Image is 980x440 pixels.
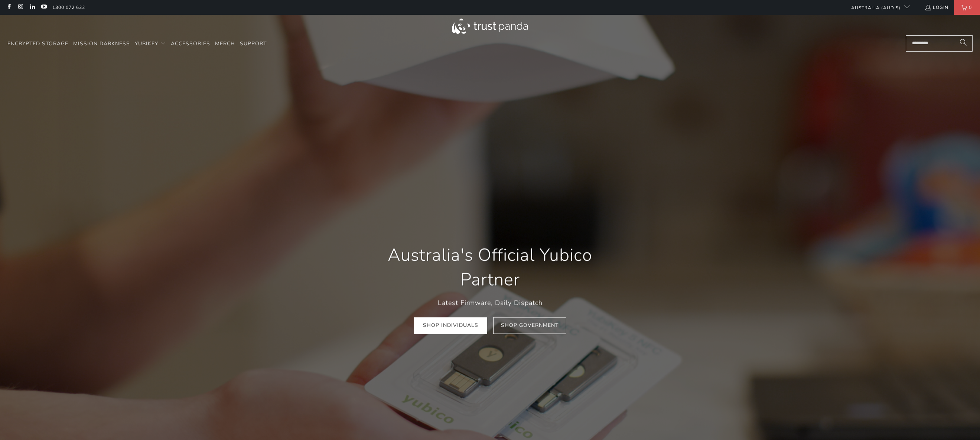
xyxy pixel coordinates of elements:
a: Encrypted Storage [7,35,68,53]
a: Trust Panda Australia on LinkedIn [29,4,35,10]
a: Login [925,3,948,12]
button: Search [954,35,973,52]
a: Trust Panda Australia on YouTube [40,4,47,10]
a: Merch [215,35,235,53]
p: Latest Firmware, Daily Dispatch [368,297,613,308]
a: Support [240,35,267,53]
span: Mission Darkness [73,40,130,47]
a: Accessories [171,35,210,53]
nav: Translation missing: en.navigation.header.main_nav [7,35,267,53]
a: Trust Panda Australia on Facebook [6,4,12,10]
span: YubiKey [135,40,158,47]
a: Shop Government [493,317,566,334]
a: Mission Darkness [73,35,130,53]
input: Search... [906,35,973,52]
span: Encrypted Storage [7,40,68,47]
a: 1300 072 632 [52,3,85,12]
a: Trust Panda Australia on Instagram [17,4,23,10]
img: Trust Panda Australia [452,19,528,34]
h1: Australia's Official Yubico Partner [368,243,613,292]
summary: YubiKey [135,35,166,53]
span: Accessories [171,40,210,47]
a: Shop Individuals [414,317,487,334]
span: Support [240,40,267,47]
span: Merch [215,40,235,47]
